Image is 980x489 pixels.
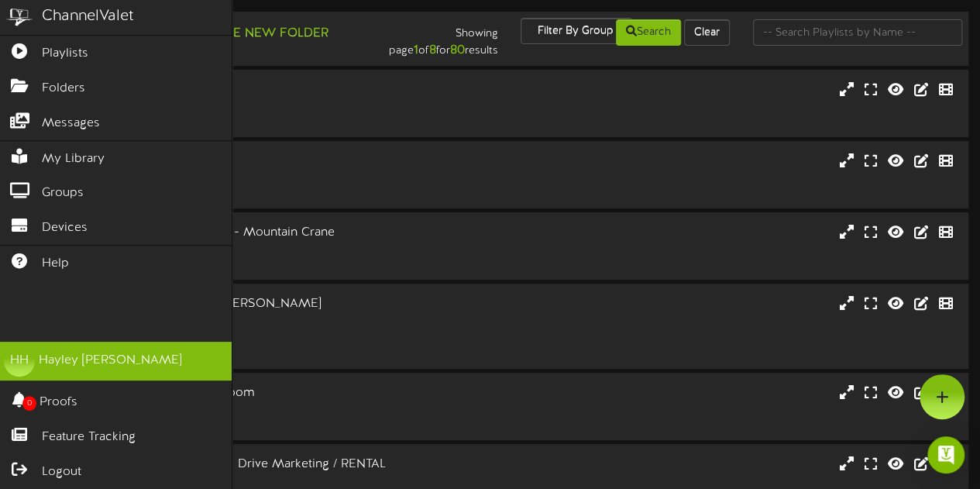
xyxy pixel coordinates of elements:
[179,24,333,43] button: Create New Folder
[42,255,69,273] span: Help
[62,224,421,242] div: [PERSON_NAME] Suite C - Mountain Crane
[62,415,421,429] div: # 9993
[62,474,421,487] div: Landscape ( 16:9 )
[62,331,421,344] div: Landscape ( 16:9 )
[62,170,421,184] div: Landscape ( 16:9 )
[62,242,421,255] div: Landscape ( 16:9 )
[927,436,965,474] div: Open Intercom Messenger
[62,112,421,126] div: # 10043
[4,346,35,377] div: HH
[753,19,962,46] input: -- Search Playlists by Name --
[62,295,421,331] div: [PERSON_NAME] Suite [PERSON_NAME] [PERSON_NAME]
[42,80,85,98] span: Folders
[62,184,421,197] div: # 10044
[62,255,421,268] div: # 10045
[39,352,182,370] div: Hayley [PERSON_NAME]
[413,43,418,57] strong: 1
[62,81,421,99] div: [PERSON_NAME] Suite A
[428,43,435,57] strong: 8
[449,43,464,57] strong: 80
[62,344,421,357] div: # 10046
[42,115,100,133] span: Messages
[42,45,88,63] span: Playlists
[62,99,421,112] div: Landscape ( 16:9 )
[521,18,632,44] button: Filter By Group
[42,463,81,481] span: Logout
[42,5,134,28] div: ChannelValet
[22,396,36,411] span: 0
[40,394,77,412] span: Proofs
[62,153,421,170] div: [PERSON_NAME] Suite B
[616,19,681,46] button: Search
[62,456,421,474] div: Level 4 - Suite 1 External - Drive Marketing / RENTAL
[42,429,136,446] span: Feature Tracking
[42,150,105,168] span: My Library
[684,19,730,46] button: Clear
[355,18,510,60] div: Showing page of for results
[62,402,421,415] div: Portrait ( 9:16 )
[42,219,88,237] span: Devices
[62,384,421,402] div: Level 1 - Visitor Locker Room
[42,184,84,202] span: Groups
